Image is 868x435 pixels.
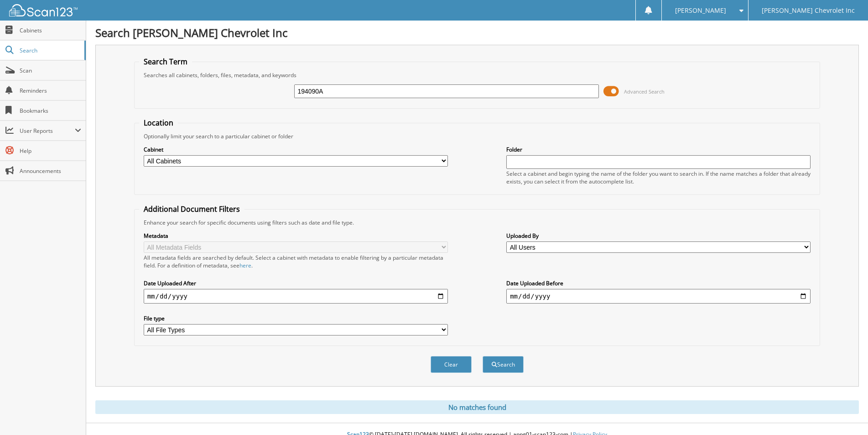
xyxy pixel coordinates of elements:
input: end [506,289,811,304]
div: Searches all cabinets, folders, files, metadata, and keywords [139,71,816,79]
label: Folder [506,146,811,153]
label: Cabinet [144,146,448,153]
div: All metadata fields are searched by default. Select a cabinet with metadata to enable filtering b... [144,254,448,269]
span: Search [20,47,80,54]
span: Advanced Search [624,88,665,95]
div: Select a cabinet and begin typing the name of the folder you want to search in. If the name match... [506,170,811,185]
span: [PERSON_NAME] Chevrolet Inc [762,8,855,13]
span: Announcements [20,167,81,175]
legend: Location [139,118,178,128]
label: File type [144,314,448,322]
label: Uploaded By [506,232,811,240]
span: Scan [20,67,81,74]
label: Metadata [144,232,448,240]
button: Search [483,356,524,373]
label: Date Uploaded Before [506,279,811,287]
div: Optionally limit your search to a particular cabinet or folder [139,132,816,140]
span: User Reports [20,127,75,135]
span: Help [20,147,81,155]
button: Clear [431,356,472,373]
legend: Additional Document Filters [139,204,244,214]
legend: Search Term [139,57,192,67]
input: start [144,289,448,304]
h1: Search [PERSON_NAME] Chevrolet Inc [95,25,859,40]
a: here [239,262,251,269]
span: Reminders [20,87,81,94]
div: Enhance your search for specific documents using filters such as date and file type. [139,219,816,226]
div: No matches found [95,400,859,414]
span: [PERSON_NAME] [675,8,726,13]
span: Bookmarks [20,107,81,115]
label: Date Uploaded After [144,279,448,287]
span: Cabinets [20,26,81,34]
img: scan123-logo-white.svg [9,4,78,16]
